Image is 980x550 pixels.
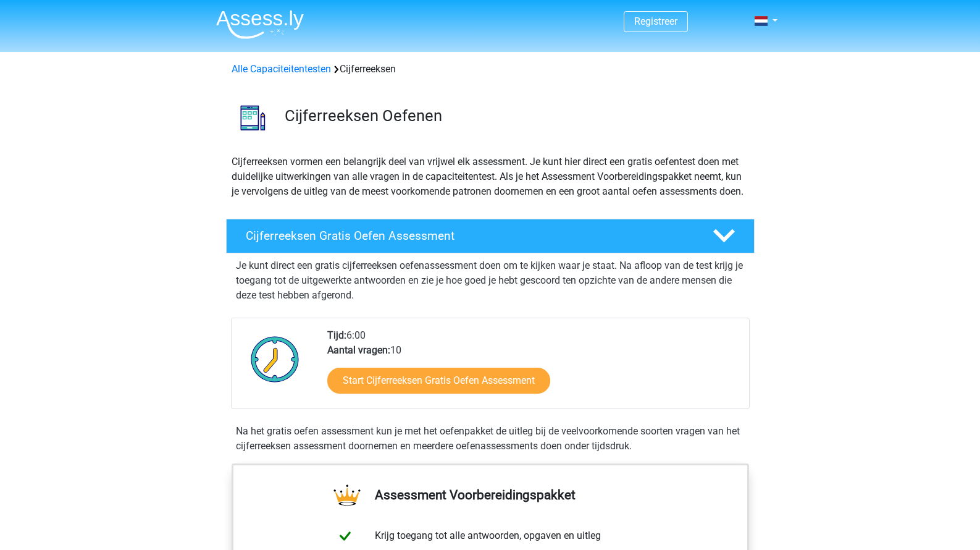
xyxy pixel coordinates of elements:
[246,229,693,243] h4: Cijferreeksen Gratis Oefen Assessment
[634,15,677,27] a: Registreer
[232,63,331,75] a: Alle Capaciteitentesten
[285,106,745,125] h3: Cijferreeksen Oefenen
[318,328,748,408] div: 6:00 10
[244,328,306,390] img: Klok
[231,424,750,454] div: Na het gratis oefen assessment kun je met het oefenpakket de uitleg bij de veelvoorkomende soorte...
[236,258,745,303] p: Je kunt direct een gratis cijferreeksen oefenassessment doen om te kijken waar je staat. Na afloo...
[232,154,749,199] p: Cijferreeksen vormen een belangrijk deel van vrijwel elk assessment. Je kunt hier direct een grat...
[327,368,550,394] a: Start Cijferreeksen Gratis Oefen Assessment
[227,91,279,144] img: cijferreeksen
[221,219,760,253] a: Cijferreeksen Gratis Oefen Assessment
[327,329,346,341] b: Tijd:
[216,10,304,39] img: Assessly
[227,62,754,77] div: Cijferreeksen
[327,344,390,356] b: Aantal vragen:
